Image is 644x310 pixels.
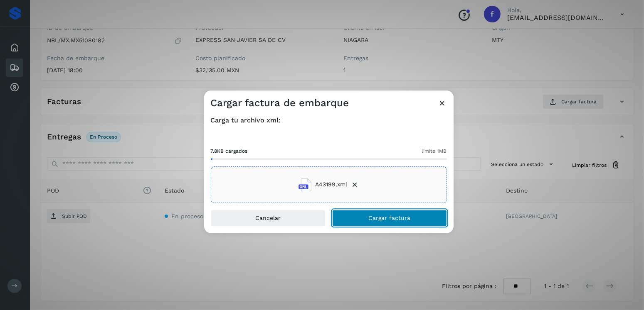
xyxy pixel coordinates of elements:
button: Cancelar [211,210,326,226]
button: Cargar factura [332,210,447,226]
span: Cancelar [255,215,281,221]
span: A43199.xml [315,181,347,189]
h4: Carga tu archivo xml: [211,116,447,124]
h3: Cargar factura de embarque [211,97,349,109]
span: límite 1MB [422,147,447,155]
span: 7.8KB cargados [211,147,248,155]
span: Cargar factura [368,215,410,221]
